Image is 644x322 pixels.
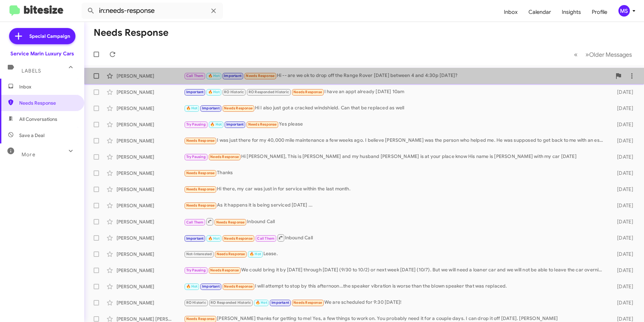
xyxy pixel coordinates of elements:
span: Needs Response [186,203,215,208]
span: RO Historic [224,90,244,94]
nav: Page navigation example [570,48,636,61]
span: Needs Response [216,220,245,224]
div: [PERSON_NAME] [117,170,184,177]
span: Needs Response [217,252,245,256]
div: [PERSON_NAME] [117,73,184,79]
div: [DATE] [606,251,639,258]
div: [DATE] [606,299,639,306]
span: Needs Response [224,106,253,110]
span: 🔥 Hot [256,300,267,305]
a: Insights [556,2,586,22]
button: Previous [570,48,582,61]
span: RO Historic [186,300,206,305]
div: [DATE] [606,154,639,160]
div: I will attempt to stop by this afternoon...the speaker vibration is worse than the blown speaker ... [184,283,606,290]
div: [PERSON_NAME] [117,251,184,258]
span: Try Pausing [186,155,206,159]
div: I have an appt already [DATE] 10am [184,88,606,96]
div: Service Marin Luxury Cars [10,50,74,57]
span: Needs Response [210,268,239,272]
span: 🔥 Hot [210,122,222,127]
div: Yes please [184,120,606,128]
input: Search [82,3,223,19]
span: Important [186,90,204,94]
span: Important [226,122,244,127]
span: Needs Response [186,317,215,321]
span: 🔥 Hot [208,236,220,241]
div: [PERSON_NAME] [117,121,184,128]
div: [DATE] [606,186,639,193]
span: Important [202,284,220,289]
span: Call Them [257,236,275,241]
span: 🔥 Hot [208,74,220,78]
span: Needs Response [224,284,253,289]
span: Needs Response [186,138,215,143]
div: [PERSON_NAME] [117,235,184,241]
div: [DATE] [606,121,639,128]
div: [PERSON_NAME] [117,186,184,193]
div: Hi I also just got a cracked windshield. Can that be replaced as well [184,104,606,112]
span: RO Responded Historic [211,300,251,305]
div: [DATE] [606,267,639,274]
a: Special Campaign [9,28,75,44]
span: Not-Interested [186,252,212,256]
span: Needs Response [186,171,215,175]
span: Needs Response [293,90,322,94]
span: Try Pausing [186,122,206,127]
div: Hi there, my car was just in for service within the last month. [184,185,606,193]
span: Call Them [186,74,204,78]
div: MS [618,5,630,17]
div: Lease. [184,250,606,258]
button: MS [613,5,637,17]
span: Needs Response [186,187,215,191]
span: « [574,50,578,59]
div: Thanks [184,169,606,177]
span: Labels [22,68,41,74]
span: Try Pausing [186,268,206,272]
div: Hi -- are we ok to drop off the Range Rover [DATE] between 4 and 4:30p [DATE]? [184,72,612,80]
button: Next [581,48,636,61]
span: 🔥 Hot [250,252,261,256]
span: Older Messages [589,51,632,58]
span: Needs Response [224,236,253,241]
span: Needs Response [210,155,239,159]
div: [DATE] [606,235,639,241]
div: I was just there for my 40,000 mile maintenance a few weeks ago. I believe [PERSON_NAME] was the ... [184,137,606,144]
span: Important [202,106,220,110]
span: Profile [586,2,613,22]
div: Hi [PERSON_NAME], This is [PERSON_NAME] and my husband [PERSON_NAME] is at your place know His na... [184,153,606,161]
span: Save a Deal [19,132,44,139]
a: Inbox [498,2,523,22]
div: [PERSON_NAME] [117,283,184,290]
div: [PERSON_NAME] [117,202,184,209]
span: More [22,152,35,158]
h1: Needs Response [94,27,168,38]
span: Special Campaign [29,33,70,39]
div: [DATE] [606,89,639,96]
span: » [585,50,589,59]
a: Calendar [523,2,556,22]
span: 🔥 Hot [186,106,198,110]
span: Needs Response [248,122,277,127]
div: [PERSON_NAME] [117,218,184,225]
div: [PERSON_NAME] [117,105,184,112]
span: Needs Response [293,300,322,305]
div: [PERSON_NAME] [117,267,184,274]
span: All Conversations [19,116,57,123]
div: [DATE] [606,218,639,225]
span: Call Them [186,220,204,224]
span: Important [186,236,204,241]
div: [DATE] [606,137,639,144]
span: Inbox [19,83,76,90]
div: [DATE] [606,170,639,177]
div: [PERSON_NAME] [117,299,184,306]
span: 🔥 Hot [186,284,198,289]
span: 🔥 Hot [208,90,220,94]
div: As it happens it is being serviced [DATE] ... [184,202,606,209]
div: [DATE] [606,202,639,209]
span: Important [271,300,289,305]
div: We are scheduled for 9:30 [DATE]! [184,299,606,306]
